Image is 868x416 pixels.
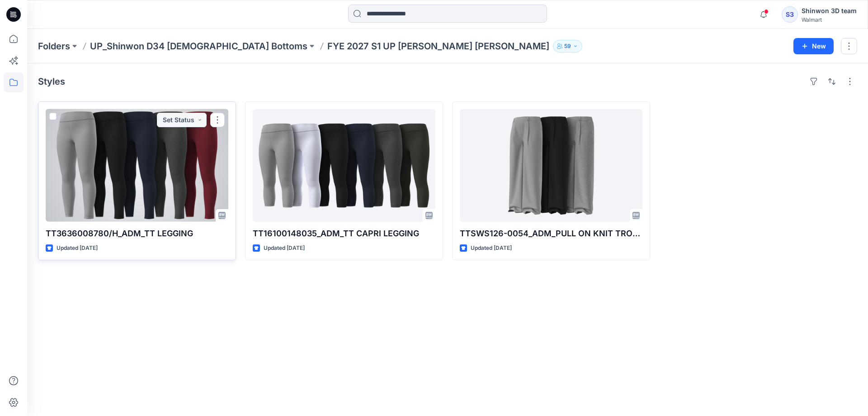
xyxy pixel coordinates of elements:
p: Updated [DATE] [264,244,305,253]
div: Walmart [802,16,857,23]
p: Updated [DATE] [57,244,98,253]
p: TT16100148035_ADM_TT CAPRI LEGGING [253,227,435,240]
p: 59 [564,41,571,51]
div: S3 [782,6,798,23]
a: UP_Shinwon D34 [DEMOGRAPHIC_DATA] Bottoms [90,40,307,53]
p: Updated [DATE] [471,244,512,253]
button: 59 [553,40,582,53]
a: TTSWS126-0054_ADM_PULL ON KNIT TROUSER [460,109,642,222]
a: TT3636008780/H_ADM_TT LEGGING [46,109,228,222]
p: TT3636008780/H_ADM_TT LEGGING [46,227,228,240]
p: FYE 2027 S1 UP [PERSON_NAME] [PERSON_NAME] [327,40,549,53]
a: TT16100148035_ADM_TT CAPRI LEGGING [253,109,435,222]
a: Folders [38,40,70,53]
h4: Styles [38,76,65,87]
div: Shinwon 3D team [802,5,857,16]
p: TTSWS126-0054_ADM_PULL ON KNIT TROUSER [460,227,642,240]
button: New [793,38,834,54]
